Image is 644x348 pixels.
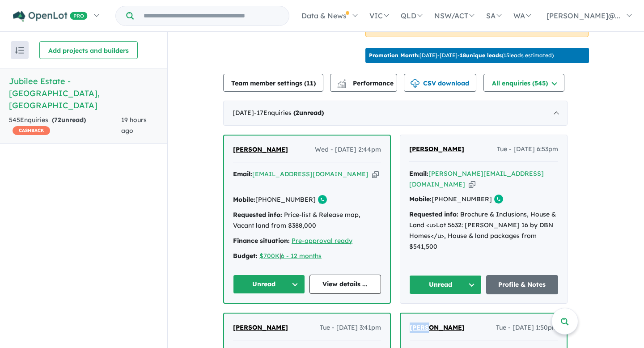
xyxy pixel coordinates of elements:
div: 545 Enquir ies [9,115,121,136]
div: Price-list & Release map, Vacant land from $388,000 [233,210,381,231]
strong: Email: [409,170,428,178]
strong: Mobile: [409,195,432,203]
span: Performance [339,79,394,87]
strong: ( unread) [52,116,86,124]
button: Performance [330,74,397,92]
span: Tue - [DATE] 1:50pm [496,323,558,333]
a: [PERSON_NAME] [410,323,465,333]
strong: Finance situation: [233,237,290,245]
a: $700K [259,252,280,260]
span: Tue - [DATE] 6:53pm [497,144,558,155]
a: Profile & Notes [486,275,559,294]
strong: ( unread) [293,109,324,117]
span: 2 [296,109,299,117]
a: [PERSON_NAME] [233,323,288,333]
p: [DATE] - [DATE] - ( 15 leads estimated) [369,51,554,59]
span: - 17 Enquir ies [254,109,324,117]
a: [PERSON_NAME] [409,144,464,155]
b: Promotion Month: [369,52,419,59]
img: line-chart.svg [338,79,346,84]
div: Brochure & Inclusions, House & Land <u>Lot 5632: [PERSON_NAME] 16 by DBN Homes</u>, House & land ... [409,209,558,252]
strong: Mobile: [233,195,255,204]
img: Openlot PRO Logo White [13,11,88,22]
span: Wed - [DATE] 2:44pm [315,144,381,155]
span: Tue - [DATE] 3:41pm [320,323,381,333]
strong: Email: [233,170,252,178]
button: Copy [372,170,379,179]
a: 6 - 12 months [281,252,322,260]
img: bar-chart.svg [337,82,346,88]
span: [PERSON_NAME] [233,145,288,153]
img: sort.svg [15,47,24,54]
span: 19 hours ago [121,116,147,135]
span: [PERSON_NAME] [410,323,465,331]
a: [PERSON_NAME] [233,144,288,155]
span: CASHBACK [13,126,50,135]
button: CSV download [404,74,476,92]
a: View details ... [309,275,381,294]
span: [PERSON_NAME]@... [547,11,620,20]
a: [PERSON_NAME][EMAIL_ADDRESS][DOMAIN_NAME] [409,170,544,188]
a: [PHONE_NUMBER] [432,195,492,203]
span: 11 [306,79,314,87]
b: 18 unique leads [460,52,502,59]
a: [PHONE_NUMBER] [255,195,316,204]
button: Unread [233,275,305,294]
a: Pre-approval ready [292,237,352,245]
button: Team member settings (11) [223,74,323,92]
span: [PERSON_NAME] [409,145,464,153]
strong: Requested info: [409,210,458,218]
button: Add projects and builders [39,41,138,59]
img: download icon [411,79,419,88]
span: [PERSON_NAME] [233,323,288,331]
div: | [233,251,381,262]
strong: Requested info: [233,211,282,219]
input: Try estate name, suburb, builder or developer [136,6,287,25]
strong: Budget: [233,252,258,260]
button: Unread [409,275,482,294]
a: [EMAIL_ADDRESS][DOMAIN_NAME] [252,170,369,178]
button: Copy [469,180,475,189]
div: [DATE] [223,101,568,126]
span: 72 [54,116,61,124]
button: All enquiries (545) [483,74,564,92]
h5: Jubilee Estate - [GEOGRAPHIC_DATA] , [GEOGRAPHIC_DATA] [9,75,158,111]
